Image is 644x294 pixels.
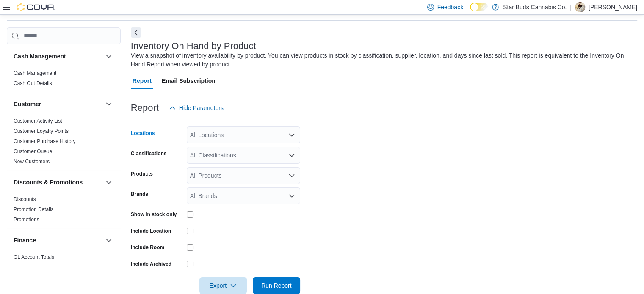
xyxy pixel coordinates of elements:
[131,27,141,38] button: Next
[14,100,41,108] h3: Customer
[14,100,102,108] button: Customer
[104,177,114,187] button: Discounts & Promotions
[14,70,56,76] a: Cash Management
[14,206,54,213] span: Promotion Details
[14,217,39,223] a: Promotions
[131,244,164,251] label: Include Room
[14,206,54,212] a: Promotion Details
[14,80,52,87] span: Cash Out Details
[14,264,50,270] a: GL Transactions
[14,216,39,223] span: Promotions
[14,254,54,261] span: GL Account Totals
[17,3,55,11] img: Cova
[14,128,69,134] a: Customer Loyalty Points
[14,159,50,165] a: New Customers
[131,103,159,113] h3: Report
[14,236,102,245] button: Finance
[14,236,36,245] h3: Finance
[131,170,153,177] label: Products
[131,261,171,267] label: Include Archived
[470,3,488,11] input: Dark Mode
[131,41,256,51] h3: Inventory On Hand by Product
[7,194,121,228] div: Discounts & Promotions
[199,277,247,294] button: Export
[14,196,36,203] span: Discounts
[14,178,102,187] button: Discounts & Promotions
[133,72,152,89] span: Report
[253,277,300,294] button: Run Report
[14,138,76,145] span: Customer Purchase History
[179,104,224,112] span: Hide Parameters
[14,118,62,124] span: Customer Activity List
[104,99,114,109] button: Customer
[14,52,66,60] h3: Cash Management
[131,51,633,69] div: View a snapshot of inventory availability by product. You can view products in stock by classific...
[261,281,292,290] span: Run Report
[104,51,114,61] button: Cash Management
[288,172,295,179] button: Open list of options
[131,211,177,218] label: Show in stock only
[7,252,121,276] div: Finance
[503,2,567,12] p: Star Buds Cannabis Co.
[104,235,114,245] button: Finance
[575,2,585,12] div: Kerry Bowley
[131,130,155,137] label: Locations
[7,68,121,92] div: Cash Management
[288,192,295,199] button: Open list of options
[162,72,216,89] span: Email Subscription
[14,70,56,77] span: Cash Management
[205,277,242,294] span: Export
[14,254,54,260] a: GL Account Totals
[14,178,83,187] h3: Discounts & Promotions
[14,128,69,135] span: Customer Loyalty Points
[14,138,76,144] a: Customer Purchase History
[437,3,463,11] span: Feedback
[131,150,167,157] label: Classifications
[14,158,50,165] span: New Customers
[589,2,637,12] p: [PERSON_NAME]
[14,148,52,155] span: Customer Queue
[288,152,295,159] button: Open list of options
[131,228,171,234] label: Include Location
[14,148,52,154] a: Customer Queue
[166,99,227,116] button: Hide Parameters
[14,80,52,86] a: Cash Out Details
[14,196,36,202] a: Discounts
[14,264,50,271] span: GL Transactions
[131,191,148,198] label: Brands
[14,118,62,124] a: Customer Activity List
[288,132,295,138] button: Open list of options
[7,116,121,170] div: Customer
[570,2,572,12] p: |
[14,52,102,60] button: Cash Management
